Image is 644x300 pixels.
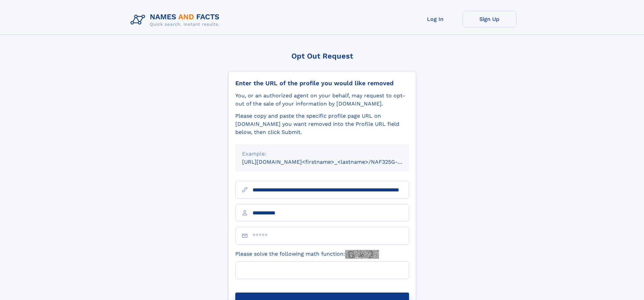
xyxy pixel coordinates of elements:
[242,159,422,165] small: [URL][DOMAIN_NAME]<firstname>_<lastname>/NAF325G-xxxxxxxx
[462,11,517,27] a: Sign Up
[408,11,462,27] a: Log In
[242,150,402,158] div: Example:
[128,11,225,29] img: Logo Names and Facts
[235,92,409,108] div: You, or an authorized agent on your behalf, may request to opt-out of the sale of your informatio...
[235,112,409,136] div: Please copy and paste the specific profile page URL on [DOMAIN_NAME] you want removed into the Pr...
[235,79,409,87] div: Enter the URL of the profile you would like removed
[228,52,416,60] div: Opt Out Request
[235,250,379,259] label: Please solve the following math function:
